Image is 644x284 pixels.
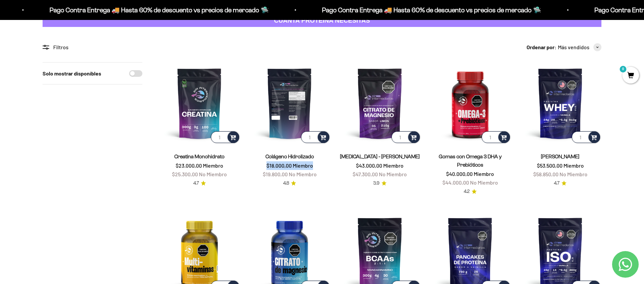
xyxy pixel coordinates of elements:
span: Miembro [474,171,494,177]
a: CUANTA PROTEÍNA NECESITAS [43,14,601,27]
span: 3.9 [373,180,380,187]
mark: 0 [619,65,627,73]
a: [MEDICAL_DATA] - [PERSON_NAME] [340,154,420,159]
span: Más vendidos [558,43,589,52]
span: Ordenar por: [527,43,557,52]
a: Gomas con Omega 3 DHA y Prebióticos [439,154,502,168]
span: $25.300,00 [172,171,198,177]
span: No Miembro [199,171,227,177]
span: $23.000,00 [176,162,202,169]
span: No Miembro [379,171,407,177]
span: $44.000,00 [442,179,469,186]
a: 4.74.7 de 5.0 estrellas [554,180,566,187]
p: Pago Contra Entrega 🚚 Hasta 60% de descuento vs precios de mercado 🛸 [50,5,269,15]
img: Colágeno Hidrolizado [248,62,331,144]
a: Creatina Monohidrato [174,154,225,159]
span: $47.300,00 [353,171,378,177]
a: 4.24.2 de 5.0 estrellas [464,188,477,195]
a: Colágeno Hidrolizado [265,154,314,159]
a: 4.84.8 de 5.0 estrellas [283,180,296,187]
label: Solo mostrar disponibles [43,69,101,78]
span: $58.850,00 [533,171,559,177]
span: 4.7 [554,180,560,187]
span: $19.800,00 [263,171,288,177]
span: 4.2 [464,188,470,195]
span: Miembro [203,162,223,169]
span: Miembro [383,162,403,169]
button: Más vendidos [558,43,601,52]
a: 4.74.7 de 5.0 estrellas [193,180,206,187]
span: Miembro [563,162,584,169]
span: 4.8 [283,180,289,187]
span: $43.000,00 [356,162,382,169]
span: 4.7 [193,180,199,187]
a: 3.93.9 de 5.0 estrellas [373,180,387,187]
p: Pago Contra Entrega 🚚 Hasta 60% de descuento vs precios de mercado 🛸 [322,5,541,15]
span: Miembro [293,162,313,169]
span: No Miembro [560,171,587,177]
span: No Miembro [289,171,317,177]
span: $53.500,00 [537,162,563,169]
strong: CUANTA PROTEÍNA NECESITAS [274,17,370,24]
a: 0 [622,72,639,79]
span: $40.000,00 [446,171,473,177]
span: No Miembro [470,179,498,186]
div: Filtros [43,43,142,52]
span: $18.000,00 [266,162,292,169]
a: [PERSON_NAME] [541,154,579,159]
